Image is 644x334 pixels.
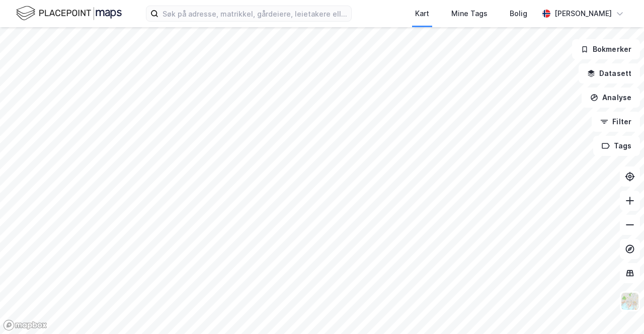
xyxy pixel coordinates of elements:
div: Bolig [510,8,527,20]
div: Kart [415,8,429,20]
img: logo.f888ab2527a4732fd821a326f86c7f29.svg [16,5,122,22]
div: Kontrollprogram for chat [594,286,644,334]
input: Søk på adresse, matrikkel, gårdeiere, leietakere eller personer [158,6,351,21]
div: Mine Tags [451,8,488,20]
div: [PERSON_NAME] [554,8,612,20]
iframe: Chat Widget [594,286,644,334]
